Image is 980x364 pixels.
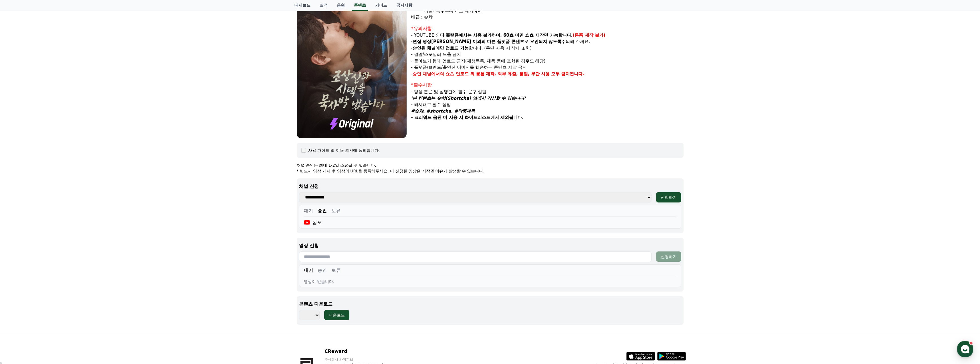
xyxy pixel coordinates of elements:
[324,348,394,355] p: CReward
[411,96,526,101] em: '본 컨텐츠는 숏챠(Shortcha) 앱에서 감상할 수 있습니다'
[331,267,340,274] button: 보류
[411,115,524,120] strong: - 크리워드 음원 미 사용 시 화이트리스트에서 제외됩니다.
[661,254,677,259] div: 신청하기
[411,64,684,71] p: - 플랫폼/브랜드/출연진 이미지를 훼손하는 콘텐츠 제작 금지
[440,33,573,38] strong: 타 플랫폼에서는 사용 불가하며, 60초 미만 쇼츠 제작만 가능합니다.
[411,82,684,88] div: *필수사항
[52,190,59,195] span: 대화
[573,33,605,38] strong: (롱폼 제작 불가)
[299,183,681,190] p: 채널 신청
[487,39,562,44] strong: 다른 플랫폼 콘텐츠로 오인되지 않도록
[38,182,74,196] a: 대화
[308,147,380,153] div: 사용 가이드 및 이용 조건에 동의합니다.
[411,14,423,21] div: 배급 :
[411,25,684,32] div: *유의사항
[88,190,95,195] span: 설정
[411,38,684,45] p: - 주의해 주세요.
[411,109,475,114] em: #숏챠, #shortcha, #작품제목
[324,357,394,362] p: 주식회사 와이피랩
[318,267,327,274] button: 승인
[304,267,313,274] button: 대기
[2,182,38,196] a: 홈
[329,312,345,318] div: 다운로드
[18,190,21,195] span: 홈
[411,32,684,39] p: - YOUTUBE 외
[297,162,684,168] p: 채널 승인은 최대 1-2일 소요될 수 있습니다.
[304,207,313,214] button: 대기
[411,58,684,64] p: - 몰아보기 형태 업로드 금지(재생목록, 제목 등에 포함된 경우도 해당)
[304,279,676,284] div: 영상이 없습니다.
[331,207,340,214] button: 보류
[413,71,474,76] strong: 승인 채널에서의 쇼츠 업로드 외
[656,251,681,262] button: 신청하기
[411,51,684,58] p: - 결말/스포일러 노출 금지
[411,101,684,108] p: - 해시태그 필수 삽입
[413,39,486,44] strong: 편집 영상[PERSON_NAME] 이외의
[318,207,327,214] button: 승인
[74,182,110,196] a: 설정
[661,194,677,200] div: 신청하기
[297,168,684,174] p: * 반드시 영상 게시 후 영상의 URL을 등록해주세요. 미 신청한 영상은 저작권 이슈가 발생할 수 있습니다.
[413,46,469,51] strong: 승인된 채널에만 업로드 가능
[299,301,681,308] p: 콘텐츠 다운로드
[299,242,681,249] p: 영상 신청
[476,71,585,76] strong: 롱폼 제작, 외부 유출, 불펌, 무단 사용 모두 금지됩니다.
[424,14,684,21] div: 숏챠
[656,192,681,202] button: 신청하기
[304,219,322,226] div: 깜포
[324,310,349,320] button: 다운로드
[411,45,684,52] p: - 합니다. (무단 사용 시 삭제 조치)
[411,88,684,95] p: - 영상 본문 및 설명란에 필수 문구 삽입
[411,71,684,77] p: -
